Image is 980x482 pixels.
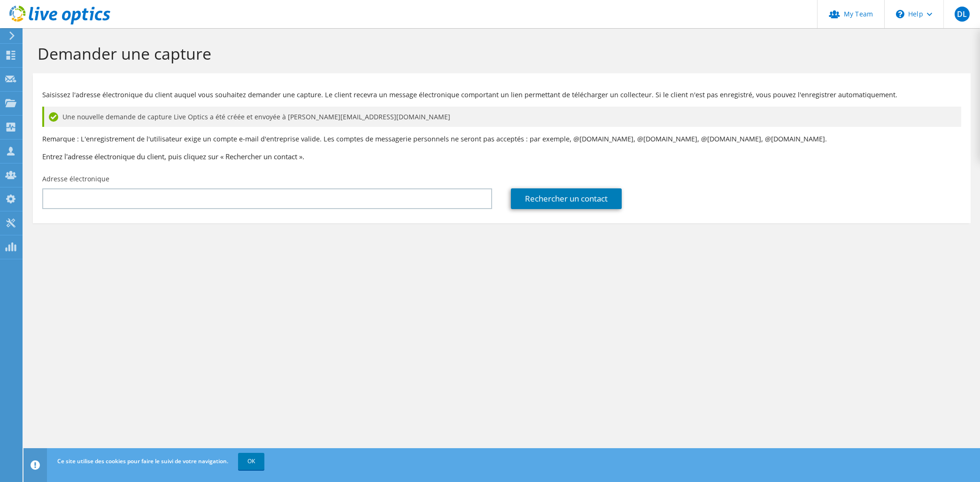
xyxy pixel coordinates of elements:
a: OK [238,453,264,470]
span: DL [955,7,970,22]
h3: Entrez l'adresse électronique du client, puis cliquez sur « Rechercher un contact ». [42,151,961,162]
span: Ce site utilise des cookies pour faire le suivi de votre navigation. [57,457,228,465]
span: Une nouvelle demande de capture Live Optics a été créée et envoyée à [PERSON_NAME][EMAIL_ADDRESS]... [62,112,450,122]
h1: Demander une capture [38,44,961,63]
p: Remarque : L'enregistrement de l'utilisateur exige un compte e-mail d'entreprise valide. Les comp... [42,134,961,144]
svg: \n [896,10,904,18]
a: Rechercher un contact [511,188,622,209]
p: Saisissez l'adresse électronique du client auquel vous souhaitez demander une capture. Le client ... [42,90,961,100]
label: Adresse électronique [42,174,109,184]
